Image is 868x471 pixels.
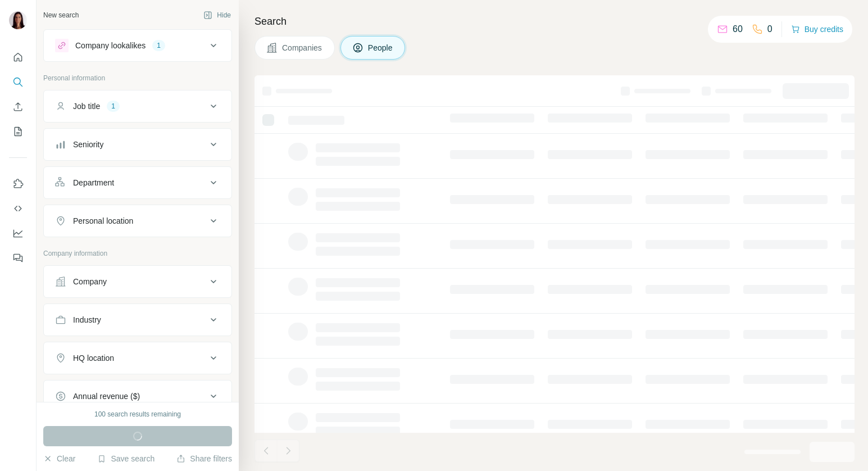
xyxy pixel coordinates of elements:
button: Seniority [44,131,231,158]
div: Industry [73,314,101,325]
div: Seniority [73,139,103,150]
button: Personal location [44,207,231,234]
button: Company [44,268,231,295]
button: Enrich CSV [9,97,27,117]
div: Department [73,177,114,188]
button: Search [9,72,27,92]
div: 1 [107,101,120,111]
div: New search [43,10,79,20]
button: Dashboard [9,223,27,243]
button: Share filters [176,453,232,464]
span: People [368,42,394,53]
div: Company lookalikes [75,40,146,51]
div: Personal location [73,215,133,227]
div: HQ location [73,352,114,364]
h4: Search [255,13,855,29]
button: Hide [196,7,239,24]
button: Use Surfe API [9,198,27,219]
p: Company information [43,248,232,259]
button: Save search [97,453,154,464]
div: 1 [152,40,165,51]
span: Companies [282,42,323,53]
button: HQ location [44,345,231,372]
img: Avatar [9,11,27,29]
button: My lists [9,121,27,142]
button: Annual revenue ($) [44,383,231,410]
p: Personal information [43,73,232,83]
button: Use Surfe on LinkedIn [9,174,27,194]
p: 0 [767,22,772,36]
button: Industry [44,306,231,333]
button: Company lookalikes1 [44,32,231,59]
div: 100 search results remaining [94,409,181,419]
button: Feedback [9,248,27,268]
div: Annual revenue ($) [73,391,140,402]
button: Buy credits [791,21,843,37]
button: Job title1 [44,93,231,120]
button: Clear [43,453,75,464]
button: Department [44,169,231,196]
div: Job title [73,101,100,112]
p: 60 [733,22,743,36]
button: Quick start [9,47,27,67]
div: Company [73,276,107,287]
